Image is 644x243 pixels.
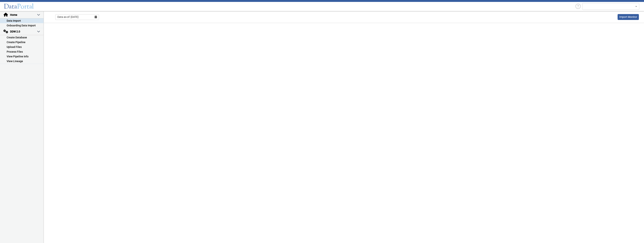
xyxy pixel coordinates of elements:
[574,3,582,10] div: Help
[57,15,78,19] span: Data as of: [DATE]
[582,3,639,10] ng-select: null
[618,14,639,20] a: This is available for Darling Employees only
[10,30,37,34] span: DDW 2.0
[4,2,17,10] span: Data
[10,13,37,17] span: Home
[17,2,34,10] span: Portal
